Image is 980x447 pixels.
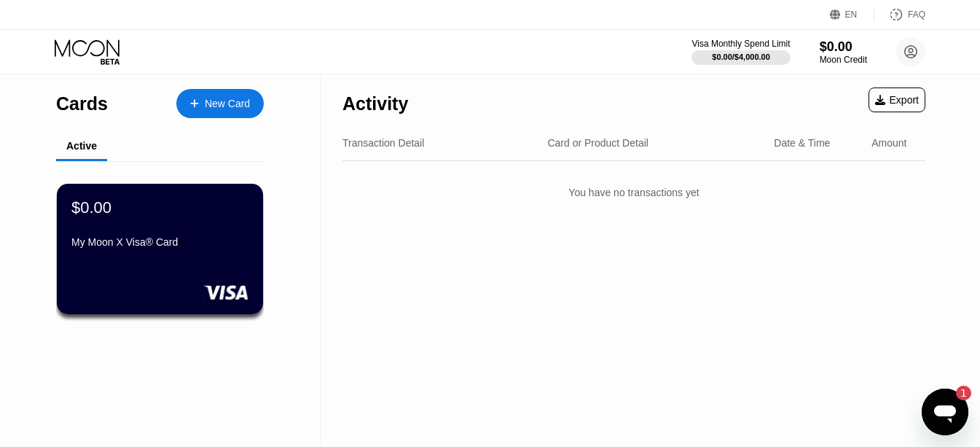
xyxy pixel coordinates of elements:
[691,39,790,49] div: Visa Monthly Spend Limit
[342,172,925,213] div: You have no transactions yet
[922,389,968,435] iframe: Button to launch messaging window, 1 unread message
[205,98,250,110] div: New Card
[820,39,867,65] div: $0.00Moon Credit
[830,7,874,22] div: EN
[66,140,97,152] div: Active
[712,53,770,61] div: $0.00 / $4,000.00
[56,93,108,114] div: Cards
[71,198,111,217] div: $0.00
[942,386,971,400] iframe: Number of unread messages
[820,55,867,65] div: Moon Credit
[71,236,248,248] div: My Moon X Visa® Card
[176,89,264,118] div: New Card
[774,137,830,149] div: Date & Time
[342,137,424,149] div: Transaction Detail
[845,9,858,20] div: EN
[869,88,925,112] div: Export
[342,93,408,114] div: Activity
[874,7,925,22] div: FAQ
[57,184,263,314] div: $0.00My Moon X Visa® Card
[820,39,867,55] div: $0.00
[691,39,790,65] div: Visa Monthly Spend Limit$0.00/$4,000.00
[908,9,925,20] div: FAQ
[547,137,648,149] div: Card or Product Detail
[871,137,906,149] div: Amount
[875,94,919,106] div: Export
